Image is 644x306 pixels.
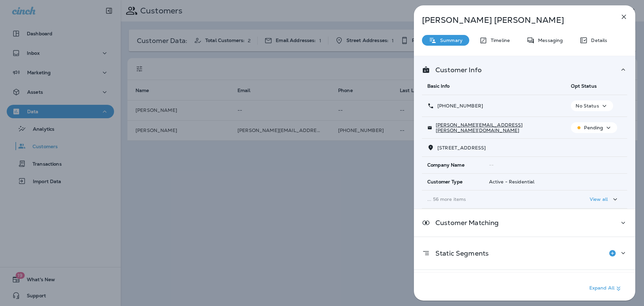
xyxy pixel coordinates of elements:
[535,38,563,43] p: Messaging
[487,38,510,43] p: Timeline
[432,122,560,133] p: [PERSON_NAME][EMAIL_ADDRESS][PERSON_NAME][DOMAIN_NAME]
[588,38,607,43] p: Details
[430,67,482,73] p: Customer Info
[427,162,465,168] span: Company Name
[589,285,623,293] p: Expand All
[427,83,449,89] span: Basic Info
[437,145,486,151] span: [STREET_ADDRESS]
[571,100,613,111] button: No Status
[430,220,499,225] p: Customer Matching
[422,15,605,25] p: [PERSON_NAME] [PERSON_NAME]
[489,179,535,185] span: Active - Residential
[437,38,463,43] p: Summary
[427,196,560,202] p: ... 56 more items
[430,251,489,256] p: Static Segments
[590,196,608,202] p: View all
[489,162,494,168] span: --
[571,83,596,89] span: Opt Status
[587,282,625,295] button: Expand All
[584,125,603,130] p: Pending
[434,103,483,108] p: [PHONE_NUMBER]
[606,247,619,260] button: Add to Static Segment
[571,122,617,133] button: Pending
[576,103,599,108] p: No Status
[587,193,622,206] button: View all
[427,179,463,185] span: Customer Type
